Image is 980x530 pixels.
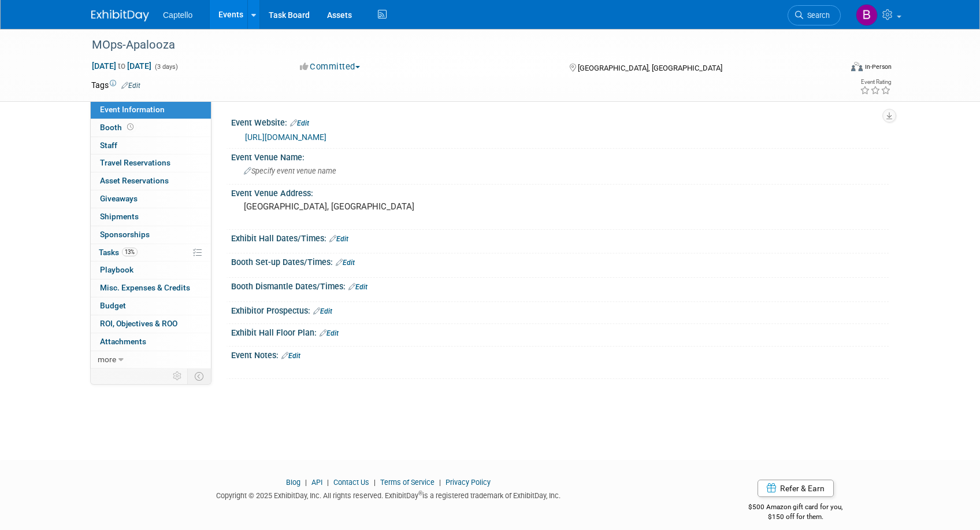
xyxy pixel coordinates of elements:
span: 13% [122,248,138,256]
a: Edit [329,235,348,243]
pre: [GEOGRAPHIC_DATA], [GEOGRAPHIC_DATA] [244,201,492,212]
td: Tags [91,79,140,91]
a: Shipments [91,208,211,226]
button: Committed [296,61,365,73]
div: Booth Dismantle Dates/Times: [231,278,889,293]
a: Search [788,5,841,25]
a: Privacy Policy [446,478,491,487]
a: Terms of Service [380,478,435,487]
span: Captello [163,10,192,20]
div: Event Website: [231,114,889,129]
div: Event Format [773,60,892,78]
a: Staff [91,137,211,154]
a: Giveaways [91,190,211,208]
a: Refer & Earn [758,480,834,497]
div: Event Venue Address: [231,185,889,199]
a: Travel Reservations [91,154,211,172]
span: [DATE] [DATE] [91,61,152,71]
a: Sponsorships [91,226,211,244]
span: (3 days) [154,63,178,71]
span: Event Information [100,105,165,114]
span: Search [803,11,830,20]
img: Format-Inperson.png [851,62,863,71]
span: Sponsorships [100,230,150,239]
a: Edit [121,82,140,90]
a: ROI, Objectives & ROO [91,315,211,333]
div: Booth Set-up Dates/Times: [231,253,889,268]
div: Copyright © 2025 ExhibitDay, Inc. All rights reserved. ExhibitDay is a registered trademark of Ex... [91,488,685,501]
td: Personalize Event Tab Strip [168,369,188,384]
div: Exhibit Hall Dates/Times: [231,230,889,245]
span: Misc. Expenses & Credits [100,283,190,292]
span: Attachments [100,337,146,346]
span: Specify event venue name [244,167,336,175]
span: Tasks [99,248,138,257]
span: Giveaways [100,194,138,203]
span: Staff [100,141,117,150]
a: Edit [313,307,332,315]
a: Misc. Expenses & Credits [91,279,211,297]
sup: ® [418,490,422,496]
div: Event Venue Name: [231,149,889,163]
a: Edit [348,283,367,291]
a: Contact Us [333,478,369,487]
div: Exhibitor Prospectus: [231,302,889,317]
a: Edit [281,352,300,360]
span: more [98,355,116,364]
span: [GEOGRAPHIC_DATA], [GEOGRAPHIC_DATA] [578,64,722,72]
a: Edit [336,259,355,267]
div: MOps-Apalooza [88,35,823,56]
a: Edit [290,119,309,127]
img: ExhibitDay [91,10,149,21]
span: Budget [100,301,126,310]
a: Blog [286,478,300,487]
div: $500 Amazon gift card for you, [703,495,889,521]
span: Asset Reservations [100,176,169,185]
div: $150 off for them. [703,512,889,522]
a: API [311,478,322,487]
a: more [91,351,211,369]
a: Playbook [91,262,211,279]
a: Event Information [91,101,211,119]
span: ROI, Objectives & ROO [100,319,177,328]
div: Event Notes: [231,347,889,362]
img: Brad Froese [856,4,878,26]
span: Booth [100,123,136,132]
div: In-Person [864,62,892,71]
div: Event Rating [860,79,891,85]
span: Booth not reserved yet [125,123,136,131]
a: Edit [320,329,339,337]
a: Attachments [91,333,211,351]
span: to [116,61,127,71]
td: Toggle Event Tabs [188,369,211,384]
div: Exhibit Hall Floor Plan: [231,324,889,339]
span: | [371,478,378,487]
a: Asset Reservations [91,172,211,190]
span: Shipments [100,212,139,221]
a: [URL][DOMAIN_NAME] [245,132,326,142]
span: | [436,478,444,487]
span: Playbook [100,265,133,274]
a: Budget [91,297,211,315]
a: Tasks13% [91,244,211,262]
span: Travel Reservations [100,158,170,167]
span: | [324,478,332,487]
a: Booth [91,119,211,137]
span: | [302,478,310,487]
